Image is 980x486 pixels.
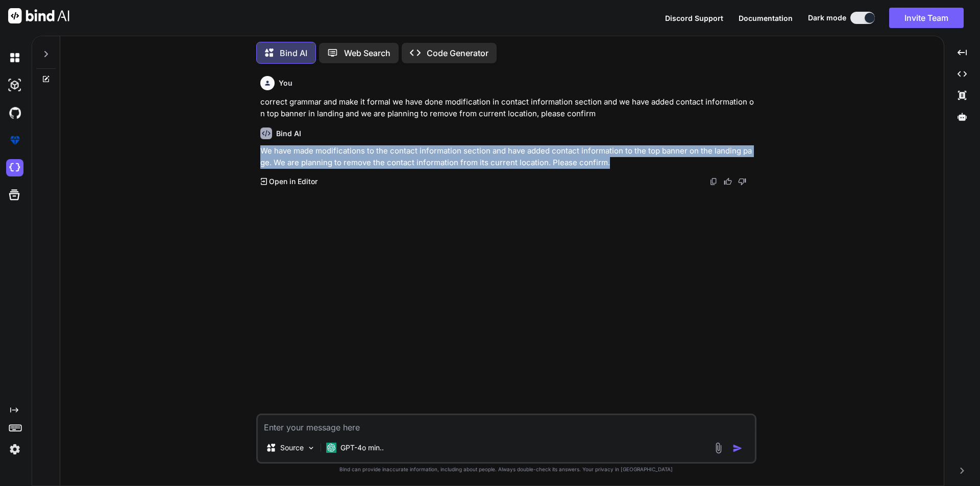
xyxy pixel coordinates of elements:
[6,441,23,458] img: settings
[276,129,301,139] h6: Bind AI
[269,176,317,187] p: Open in Editor
[738,177,746,186] img: dislike
[340,443,384,453] p: GPT-4o min..
[6,159,23,176] img: cloudideIcon
[344,47,390,59] p: Web Search
[427,47,488,59] p: Code Generator
[326,443,336,453] img: GPT-4o mini
[732,443,743,453] img: icon
[280,443,304,453] p: Source
[6,76,23,94] img: darkAi-studio
[739,13,793,23] button: Documentation
[6,104,23,121] img: githubDark
[256,466,756,473] p: Bind can provide inaccurate information, including about people. Always double-check its answers....
[724,177,732,186] img: like
[260,145,754,168] p: We have made modifications to the contact information section and have added contact information ...
[8,8,69,23] img: Bind AI
[6,132,23,149] img: premium
[808,13,846,23] span: Dark mode
[279,78,292,88] h6: You
[665,13,723,23] button: Discord Support
[665,14,723,22] span: Discord Support
[709,177,718,186] img: copy
[307,444,315,452] img: Pick Models
[260,96,754,119] p: correct grammar and make it formal we have done modification in contact information section and w...
[713,442,724,454] img: attachment
[280,47,307,59] p: Bind AI
[6,49,23,66] img: darkChat
[889,8,964,28] button: Invite Team
[739,14,793,22] span: Documentation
